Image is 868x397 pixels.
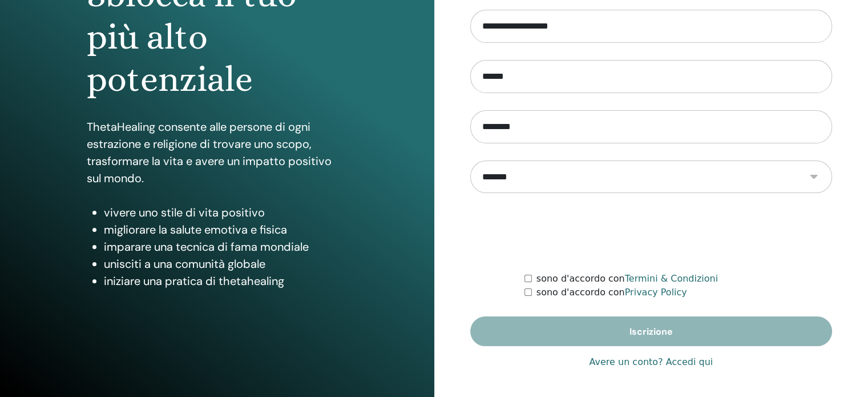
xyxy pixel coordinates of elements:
[625,287,687,298] a: Privacy Policy
[87,118,348,187] p: ThetaHealing consente alle persone di ogni estrazione e religione di trovare uno scopo, trasforma...
[536,286,687,299] label: sono d'accordo con
[104,272,348,290] li: iniziare una pratica di thetahealing
[589,355,713,369] a: Avere un conto? Accedi qui
[104,238,348,255] li: imparare una tecnica di fama mondiale
[104,255,348,272] li: unisciti a una comunità globale
[564,210,738,255] iframe: reCAPTCHA
[104,204,348,221] li: vivere uno stile di vita positivo
[625,273,718,284] a: Termini & Condizioni
[536,272,718,286] label: sono d'accordo con
[104,221,348,238] li: migliorare la salute emotiva e fisica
